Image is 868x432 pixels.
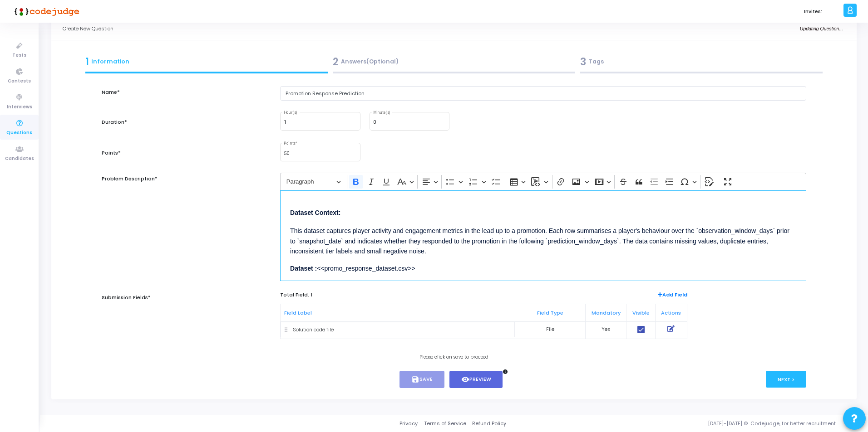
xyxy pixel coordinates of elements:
[102,118,127,126] label: Duration*
[333,54,339,69] span: 2
[102,294,151,301] label: Submission Fields*
[399,371,444,388] button: saveSave
[280,173,806,190] div: Editor toolbar
[580,54,586,69] span: 3
[7,103,32,111] span: Interviews
[804,8,822,15] label: Invites:
[800,26,843,31] i: Updating Question...
[11,2,79,20] img: logo
[8,78,31,85] span: Contests
[766,371,806,388] button: Next >
[282,175,345,189] button: Paragraph
[293,326,334,334] div: Solution code file
[411,375,419,383] i: save
[63,18,845,40] div: Create New Question
[580,54,823,69] div: Tags
[506,420,857,427] div: [DATE]-[DATE] © Codejudge, for better recruitment.
[330,52,577,76] a: 2Answers(Optional)
[290,227,789,255] span: This dataset captures player activity and engagement metrics in the lead up to a promotion. Each ...
[290,209,340,216] strong: Dataset Context:
[285,326,288,334] img: drag icon
[290,265,415,272] span: <<promo_response_dataset.csv>>
[276,354,632,361] div: Please click on save to proceed
[586,304,626,322] th: Mandatory
[461,375,469,383] i: visibility
[102,149,121,157] label: Points*
[449,371,503,388] button: visibilityPreview
[590,325,622,333] div: Yes
[333,54,575,69] div: Answers(Optional)
[519,325,582,333] div: File
[280,190,806,281] div: Editor editing area: main
[281,304,515,322] th: Field Label
[503,369,508,374] i: info
[5,155,34,163] span: Candidates
[626,304,656,322] th: Visible
[280,291,312,299] span: Total Field: 1
[658,291,687,299] span: Add Field
[286,176,334,187] span: Paragraph
[102,88,120,96] label: Name*
[6,129,32,137] span: Questions
[578,52,825,76] a: 3Tags
[83,52,330,76] a: 1Information
[656,304,687,322] th: Actions
[12,52,26,59] span: Tests
[290,265,317,272] strong: Dataset :
[102,175,158,183] label: Problem Description*
[85,54,89,69] span: 1
[472,420,506,427] a: Refund Policy
[515,304,586,322] th: Field Type
[399,420,418,427] a: Privacy
[85,54,328,69] div: Information
[424,420,466,427] a: Terms of Service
